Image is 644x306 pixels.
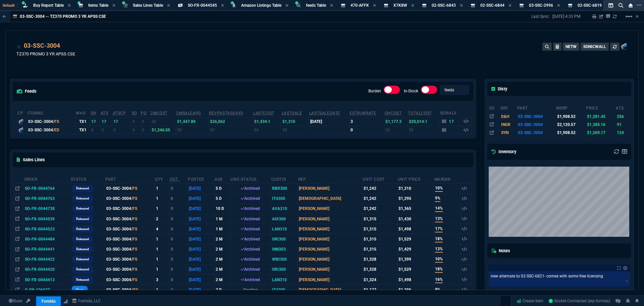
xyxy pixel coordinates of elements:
td: 0 [169,264,187,274]
nx-icon: Open In Opposite Panel [15,196,19,201]
td: 2 M [214,264,230,274]
tr: TZ370 PROMO 3 YR APSS CSE [489,112,630,120]
td: $0 [281,126,309,134]
td: 0 [100,126,112,134]
td: [DATE] [187,204,214,214]
div: Archived [231,216,270,222]
td: 2 M [214,234,230,244]
nx-icon: Close Tab [373,3,376,8]
abbr: ATS with all companies combined [113,111,126,116]
td: SO-FR-0044413 [24,274,70,285]
td: 0 [169,204,187,214]
p: [DATE] 4:33 PM [552,14,580,19]
td: $1,447.89 [176,117,209,126]
nx-icon: Open In Opposite Panel [15,227,19,231]
td: $1,310 [397,183,434,193]
td: 1 M [214,224,230,234]
h5: Inventory [491,148,516,155]
td: 0 [349,126,384,134]
nx-icon: Close Tab [167,3,170,8]
span: /FS [131,277,137,282]
td: 4 [155,224,169,234]
p: open [76,287,83,293]
td: $2,120.57 [556,121,586,129]
td: $1,498 [397,274,434,285]
td: INGR [500,121,517,129]
tr: TZ370 SECUPG ADV 3YR [489,121,630,129]
div: Archived [231,246,270,252]
td: 03-SSC-3004 [105,224,155,234]
td: SO-FR-0044764 [24,183,70,193]
td: 03-SSC-3004 [517,121,556,129]
td: $1,177.3 [384,117,408,126]
span: SO-FR-0044545 [188,3,217,8]
nx-icon: Open In Opposite Panel [15,277,19,282]
abbr: Outstanding (To Ship) [170,177,180,182]
td: $1,246.55 [150,126,176,134]
div: $1,315 [364,216,396,222]
span: feeds Table [306,3,326,8]
td: 0 [141,117,150,126]
span: 02-SSC-6844 [480,3,504,8]
nx-icon: Close Tab [330,3,333,8]
div: Archived [231,185,270,191]
td: $1,269.17 [586,129,615,137]
p: Released [76,267,89,272]
th: CustId [271,174,298,184]
p: Released [76,206,89,211]
div: Archived [231,236,270,242]
td: 0 [169,224,187,234]
th: age [214,174,230,184]
abbr: Total units in inventory => minus on SO => plus on PO [101,111,108,116]
td: $1,529 [397,234,434,244]
td: 2 [155,214,169,224]
span: 18% [435,266,443,273]
div: 03-SSC-3004 [28,127,74,133]
td: SO-FR-0044422 [24,254,70,264]
div: 03-SSC-3004 [28,119,74,125]
p: Released [76,226,89,232]
td: 0 [169,183,187,193]
th: Rep [298,174,363,184]
td: 0 [169,193,187,204]
td: $1,365 [397,204,434,214]
td: 17 [112,117,131,126]
h5: Sales Lines [17,157,45,163]
div: $1,242 [364,195,396,202]
td: 1 [155,254,169,264]
td: SO-FR-0044763 [24,193,70,204]
td: [PERSON_NAME] [298,234,363,244]
p: 03-SSC-3004 -- TZ370 PROMO 3 YR APSS CSE [20,14,106,19]
td: 03-SSC-3004 [105,264,155,274]
abbr: Avg Sale from SO invoices for 2 months [176,111,201,116]
p: Released [76,236,89,242]
td: [DATE] [187,183,214,193]
nx-icon: Open In Opposite Panel [15,206,19,211]
nx-icon: Close Tab [112,3,115,8]
td: $1,281.45 [586,112,615,120]
nx-icon: Open New Tab [637,2,641,8]
td: AOI300 [271,214,298,224]
td: [DATE] [187,274,214,285]
td: 03-SSC-3004 [105,244,155,254]
abbr: Total revenue past 60 days [209,111,243,116]
nx-icon: Close Tab [68,3,71,8]
td: 1 M [214,214,230,224]
a: API TOKEN [24,298,32,304]
nx-icon: Open In Opposite Panel [15,237,19,242]
nx-icon: Close Tab [221,3,224,8]
h5: Disty [491,86,507,92]
span: 13% [435,216,443,222]
th: msrp [556,103,586,112]
td: 256 [615,112,630,120]
span: 14% [435,205,443,212]
td: SYN [500,129,517,137]
span: /FS [53,119,59,124]
span: 18% [435,236,443,243]
div: Archived [231,195,270,202]
nx-icon: Open In Opposite Panel [15,186,19,191]
th: go [489,103,500,112]
td: $1,310 [281,117,309,126]
td: Q-FN-106627 [24,285,70,295]
a: b9uy7qAiZeFtweF5AAEM [549,298,610,304]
